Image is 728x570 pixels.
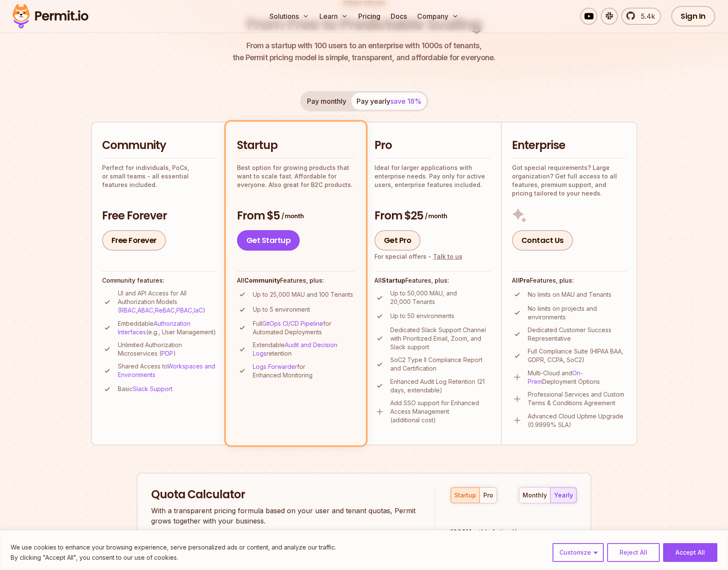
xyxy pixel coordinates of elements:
img: Permit logo [9,2,92,31]
a: GitOps CI/CD Pipeline [262,320,323,327]
strong: Community [244,277,280,284]
h4: All Features, plus: [374,276,491,285]
h2: Quota Calculator [151,487,419,503]
p: Embeddable (e.g., User Management) [118,319,217,336]
button: Reject All [607,543,660,562]
p: Up to 25,000 MAU and 100 Tenants [253,290,353,299]
strong: Pro [519,277,530,284]
p: Up to 5 environment [253,305,310,314]
h2: Startup [237,138,355,153]
p: the Permit pricing model is simple, transparent, and affordable for everyone. [233,40,496,64]
h4: All Features, plus: [237,276,355,285]
div: 1000 Monthly Active Users [450,528,577,536]
p: Enhanced Audit Log Retention (21 days, extendable) [390,377,491,395]
p: Perfect for individuals, PoCs, or small teams - all essential features included. [102,164,217,189]
p: No limits on MAU and Tenants [528,290,611,299]
p: Ideal for larger applications with enterprise needs. Pay only for active users, enterprise featur... [374,164,491,189]
a: Talk to us [433,253,462,260]
p: Unlimited Authorization Microservices ( ) [118,341,217,358]
p: Shared Access to [118,362,217,379]
h2: Pro [374,138,491,153]
a: ReBAC [155,307,175,314]
p: With a transparent pricing formula based on your user and tenant quotas, Permit grows together wi... [151,506,419,526]
a: Pricing [355,8,384,25]
h3: From $5 [237,208,355,224]
span: 5.4k [636,11,655,21]
a: Free Forever [102,230,166,251]
h2: Community [102,138,217,153]
p: We use cookies to enhance your browsing experience, serve personalized ads or content, and analyz... [11,542,336,552]
h3: From $25 [374,208,491,224]
div: pro [483,491,493,500]
p: for Enhanced Monitoring [253,362,355,380]
button: Accept All [663,543,717,562]
a: Contact Us [512,230,573,251]
h4: Community features: [102,276,217,285]
button: Company [414,8,462,25]
a: Authorization Interfaces [118,320,190,336]
button: Customize [553,543,604,562]
p: No limits on projects and environments [528,304,626,322]
a: PDP [161,350,173,357]
a: Sign In [671,6,715,26]
p: Got special requirements? Large organization? Get full access to all features, premium support, a... [512,164,626,198]
h4: All Features, plus: [512,276,626,285]
a: Get Pro [374,230,421,251]
p: Advanced Cloud Uptime Upgrade (0.9999% SLA) [528,412,626,429]
a: Get Startup [237,230,300,251]
p: Basic [118,385,172,393]
span: / month [425,212,447,220]
h1: From Free to Predictable Scaling [247,14,481,35]
p: Up to 50 environments [390,312,454,320]
h3: Free Forever [102,208,217,224]
strong: Startup [382,277,405,284]
p: Dedicated Slack Support Channel with Prioritized Email, Zoom, and Slack support [390,326,491,351]
a: ABAC [137,307,153,314]
p: Dedicated Customer Success Representative [528,326,626,343]
a: Docs [387,8,410,25]
button: Pay monthly [302,93,351,110]
a: IaC [194,307,203,314]
span: From a startup with 100 users to an enterprise with 1000s of tenants, [233,40,496,52]
p: Multi-Cloud and Deployment Options [528,369,626,386]
a: Slack Support [133,385,172,392]
p: SoC2 Type II Compliance Report and Certification [390,356,491,373]
p: UI and API Access for All Authorization Models ( , , , , ) [118,289,217,315]
a: 5.4k [621,8,661,25]
div: For special offers - [374,252,462,261]
a: On-Prem [528,369,583,385]
p: Best option for growing products that want to scale fast. Affordable for everyone. Also great for... [237,164,355,189]
h2: Enterprise [512,138,626,153]
a: RBAC [120,307,136,314]
a: Logs Forwarder [253,363,297,370]
p: By clicking "Accept All", you consent to our use of cookies. [11,552,336,563]
p: Add SSO support for Enhanced Access Management (additional cost) [390,399,491,424]
span: / month [281,212,304,220]
p: Full for Automated Deployments [253,319,355,336]
button: Solutions [266,8,313,25]
div: monthly [523,491,547,500]
p: Full Compliance Suite (HIPAA BAA, GDPR, CCPA, SoC2) [528,347,626,364]
a: Audit and Decision Logs [253,341,337,357]
p: Up to 50,000 MAU, and 20,000 Tenants [390,289,491,306]
p: Professional Services and Custom Terms & Conditions Agreement [528,390,626,407]
a: PBAC [176,307,192,314]
p: Extendable retention [253,341,355,358]
button: Learn [316,8,351,25]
